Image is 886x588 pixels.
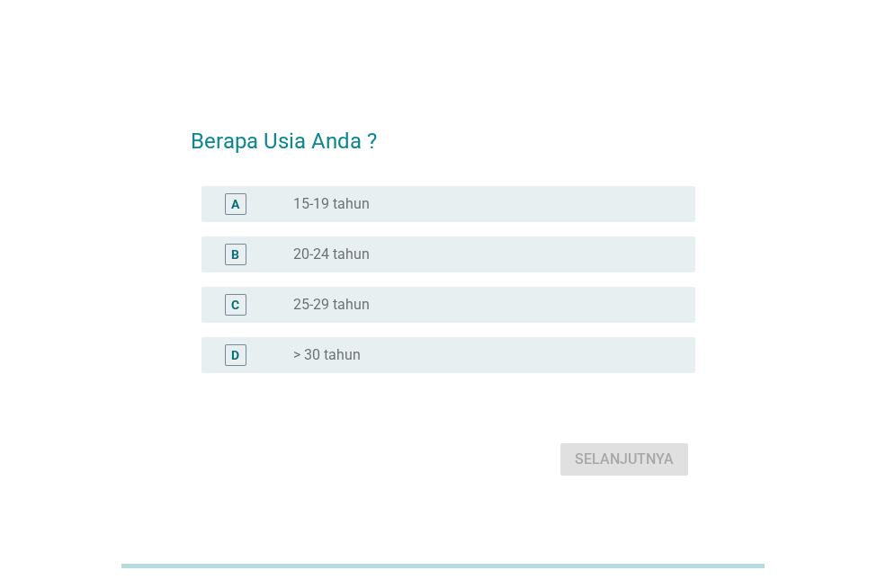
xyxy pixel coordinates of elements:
[231,195,239,214] div: A
[293,245,370,263] label: 20-24 tahun
[293,346,361,364] label: > 30 tahun
[231,296,239,315] div: C
[293,296,370,314] label: 25-29 tahun
[191,107,695,157] h2: Berapa Usia Anda ?
[293,195,370,213] label: 15-19 tahun
[231,245,239,264] div: B
[231,346,239,365] div: D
